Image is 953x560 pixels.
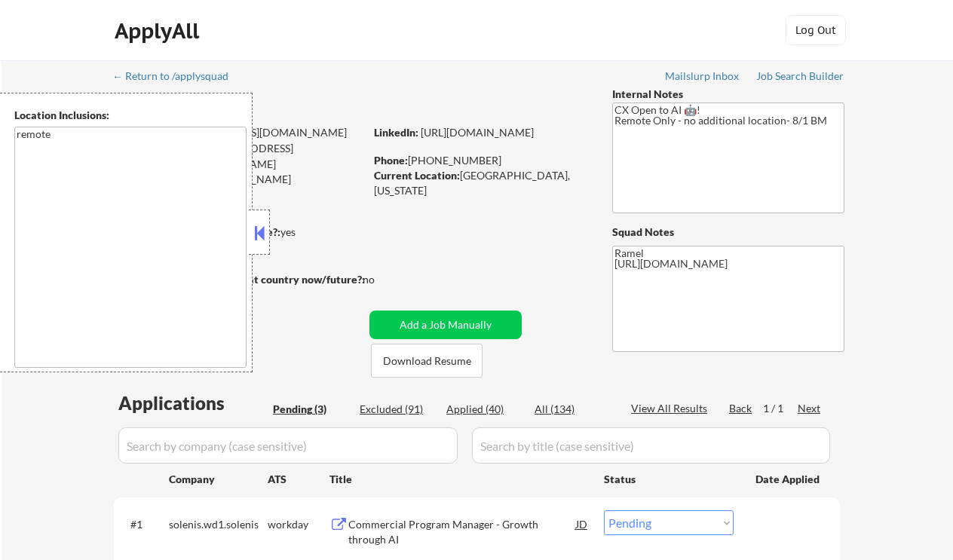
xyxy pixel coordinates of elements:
[169,472,268,487] div: Company
[612,225,844,240] div: Squad Notes
[612,87,844,102] div: Internal Notes
[369,311,522,339] button: Add a Job Manually
[118,394,268,412] div: Applications
[273,402,348,417] div: Pending (3)
[118,427,458,464] input: Search by company (case sensitive)
[374,126,418,139] strong: LinkedIn:
[421,126,534,139] a: [URL][DOMAIN_NAME]
[729,401,753,416] div: Back
[756,71,844,81] div: Job Search Builder
[755,472,822,487] div: Date Applied
[268,517,329,532] div: workday
[348,517,576,546] div: Commercial Program Manager - Growth through AI
[575,510,590,537] div: JD
[374,168,587,197] div: [GEOGRAPHIC_DATA], [US_STATE]
[535,402,610,417] div: All (134)
[130,517,157,532] div: #1
[604,465,734,492] div: Status
[115,18,204,44] div: ApplyAll
[665,71,740,81] div: Mailslurp Inbox
[665,70,740,85] a: Mailslurp Inbox
[329,472,590,487] div: Title
[374,153,587,168] div: [PHONE_NUMBER]
[374,169,460,182] strong: Current Location:
[371,344,483,378] button: Download Resume
[446,402,522,417] div: Applied (40)
[374,154,408,167] strong: Phone:
[363,272,406,287] div: no
[14,108,247,123] div: Location Inclusions:
[786,15,846,45] button: Log Out
[112,71,243,81] div: ← Return to /applysquad
[472,427,830,464] input: Search by title (case sensitive)
[169,517,268,532] div: solenis.wd1.solenis
[112,70,243,85] a: ← Return to /applysquad
[631,401,712,416] div: View All Results
[798,401,822,416] div: Next
[763,401,798,416] div: 1 / 1
[360,402,435,417] div: Excluded (91)
[756,70,844,85] a: Job Search Builder
[268,472,329,487] div: ATS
